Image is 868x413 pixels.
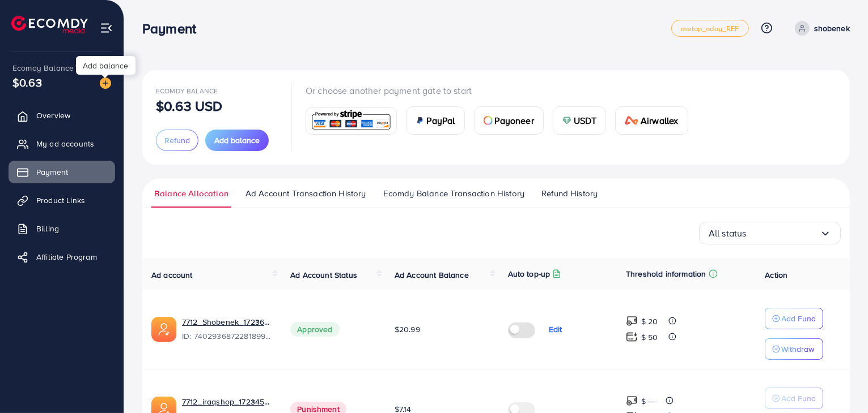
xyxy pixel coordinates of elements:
[820,362,859,405] iframe: Chat
[626,315,638,327] img: top-up amount
[541,187,598,200] span: Refund History
[9,161,115,183] a: Payment
[156,99,222,113] p: $0.63 USD
[156,86,218,96] span: Ecomdy Balance
[156,130,198,151] button: Refund
[553,106,607,135] a: cardUSDT
[36,110,70,121] span: Overview
[9,217,115,240] a: Billing
[641,394,655,408] p: $ ---
[36,166,68,178] span: Payment
[142,20,205,37] h3: Payment
[626,331,638,343] img: top-up amount
[9,132,115,155] a: My ad accounts
[747,225,820,242] input: Search for option
[765,308,823,329] button: Add Fund
[9,189,115,212] a: Product Links
[306,107,397,135] a: card
[290,322,339,337] span: Approved
[681,25,739,32] span: metap_oday_REF
[12,74,42,91] span: $0.63
[12,62,74,74] span: Ecomdy Balance
[36,251,97,263] span: Affiliate Program
[100,78,111,89] img: image
[790,21,850,36] a: shobenek
[765,269,787,281] span: Action
[151,269,193,281] span: Ad account
[626,395,638,407] img: top-up amount
[474,106,544,135] a: cardPayoneer
[310,109,393,133] img: card
[383,187,524,200] span: Ecomdy Balance Transaction History
[36,223,59,234] span: Billing
[549,322,562,336] p: Edit
[395,324,420,335] span: $20.99
[406,106,465,135] a: cardPayPal
[626,267,706,281] p: Threshold information
[416,116,425,125] img: card
[306,84,697,97] p: Or choose another payment gate to start
[11,16,88,33] img: logo
[205,130,269,151] button: Add balance
[395,269,469,281] span: Ad Account Balance
[625,116,638,125] img: card
[781,342,814,356] p: Withdraw
[214,135,260,146] span: Add balance
[671,20,748,37] a: metap_oday_REF
[151,317,176,342] img: ic-ads-acc.e4c84228.svg
[290,269,357,281] span: Ad Account Status
[709,225,747,242] span: All status
[574,114,597,127] span: USDT
[781,312,816,325] p: Add Fund
[164,135,190,146] span: Refund
[182,316,272,342] div: <span class='underline'>7712_Shobenek_1723630557985</span></br>7402936872281899025
[765,388,823,409] button: Add Fund
[427,114,455,127] span: PayPal
[484,116,493,125] img: card
[182,396,272,407] a: 7712_iraqshop_1723450739573
[814,21,850,35] p: shobenek
[562,116,571,125] img: card
[182,330,272,342] span: ID: 7402936872281899025
[641,114,678,127] span: Airwallex
[765,338,823,360] button: Withdraw
[36,195,85,206] span: Product Links
[9,104,115,127] a: Overview
[76,56,136,75] div: Add balance
[245,187,366,200] span: Ad Account Transaction History
[781,392,816,405] p: Add Fund
[100,21,113,35] img: menu
[495,114,534,127] span: Payoneer
[615,106,688,135] a: cardAirwallex
[36,138,94,149] span: My ad accounts
[699,222,841,244] div: Search for option
[641,330,658,344] p: $ 50
[508,267,551,281] p: Auto top-up
[154,187,228,200] span: Balance Allocation
[9,246,115,268] a: Affiliate Program
[641,315,658,328] p: $ 20
[182,316,272,328] a: 7712_Shobenek_1723630557985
